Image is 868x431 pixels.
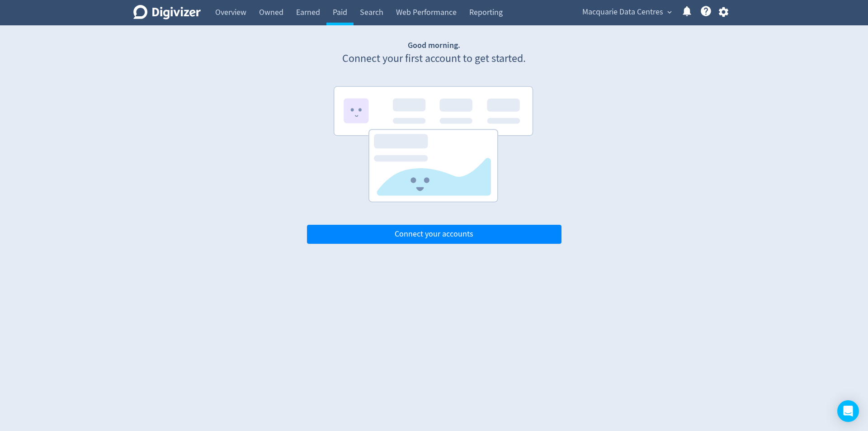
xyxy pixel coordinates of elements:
[395,230,473,238] span: Connect your accounts
[579,5,674,19] button: Macquarie Data Centres
[665,8,674,16] span: expand_more
[582,5,663,19] span: Macquarie Data Centres
[307,51,561,66] p: Connect your first account to get started.
[307,225,561,244] button: Connect your accounts
[837,400,859,422] div: Open Intercom Messenger
[307,229,561,239] a: Connect your accounts
[307,40,561,51] h1: Good morning.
